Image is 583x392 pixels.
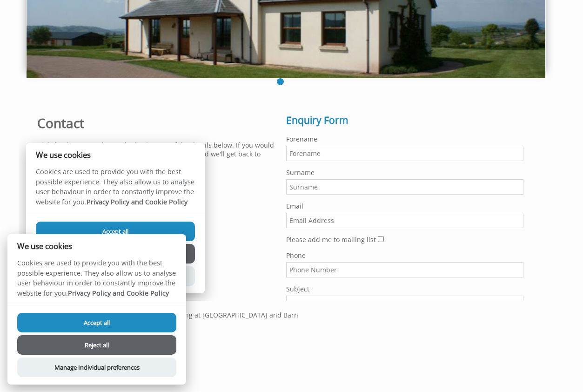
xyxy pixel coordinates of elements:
[268,179,505,195] input: Surname
[268,168,505,177] label: Surname
[17,222,176,241] button: Accept all
[268,235,357,244] label: Please add me to mailing list
[17,244,176,264] button: Reject all
[268,146,505,161] input: Forename
[268,135,505,143] label: Forename
[268,284,505,293] label: Subject
[268,114,505,127] h2: Enquiry Form
[7,167,186,214] p: Cookies are used to provide you with the best possible experience. They also allow us to analyse ...
[17,335,176,355] button: Reject all
[7,242,186,250] h2: We use cookies
[268,202,505,210] label: Email
[268,251,505,260] label: Phone
[17,313,176,332] button: Accept all
[17,266,176,286] button: Manage Individual preferences
[19,114,256,132] h1: Contact
[7,258,186,305] p: Cookies are used to provide you with the best possible experience. They also allow us to analyse ...
[19,311,553,319] p: Beautiful video showcasing the delights of hokluidaying at [GEOGRAPHIC_DATA] and Barn
[19,141,256,167] p: Highcloud Farm can be reached using any of the details below. If you would prefer you can use the...
[268,213,505,228] input: Email Address
[7,150,186,159] h2: We use cookies
[268,262,505,277] input: Phone Number
[17,358,176,377] button: Manage Individual preferences
[68,197,169,206] a: Privacy Policy and Cookie Policy
[68,289,169,297] a: Privacy Policy and Cookie Policy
